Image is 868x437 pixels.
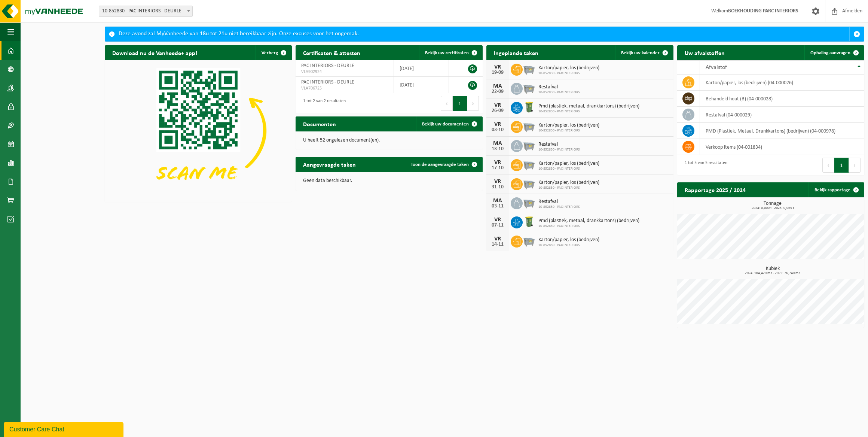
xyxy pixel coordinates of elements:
span: 10-852830 - PAC INTERIORS [538,90,580,95]
span: Karton/papier, los (bedrijven) [538,122,599,128]
div: VR [490,236,505,242]
button: Previous [441,96,453,111]
span: 2024: 0,000 t - 2025: 0,065 t [681,206,864,210]
div: VR [490,217,505,223]
div: 31-10 [490,185,505,190]
div: VR [490,121,505,127]
div: VR [490,160,505,166]
span: Ophaling aanvragen [810,51,850,55]
span: 10-852830 - PAC INTERIORS - DEURLE [99,6,193,17]
div: Deze avond zal MyVanheede van 18u tot 21u niet bereikbaar zijn. Onze excuses voor het ongemak. [119,27,849,41]
img: WB-0240-HPE-GN-50 [523,215,535,228]
div: 19-09 [490,70,505,75]
span: Toon de aangevraagde taken [411,162,469,167]
p: Geen data beschikbaar. [303,178,475,183]
span: Restafval [538,199,580,205]
img: WB-2500-GAL-GY-01 [523,158,535,171]
a: Bekijk rapportage [809,182,864,197]
td: [DATE] [394,77,449,93]
span: VLA902924 [301,69,388,75]
a: Bekijk uw documenten [416,116,482,131]
span: Pmd (plastiek, metaal, drankkartons) (bedrijven) [538,103,639,109]
img: WB-0240-HPE-GN-50 [523,101,535,113]
div: 22-09 [490,89,505,94]
h2: Ingeplande taken [486,45,546,60]
h2: Documenten [296,116,343,131]
div: 1 tot 5 van 5 resultaten [681,157,727,173]
img: WB-2500-GAL-GY-01 [523,234,535,247]
div: 17-10 [490,166,505,171]
span: 10-852830 - PAC INTERIORS - DEURLE [99,6,192,16]
h2: Uw afvalstoffen [677,45,732,60]
span: 10-852830 - PAC INTERIORS [538,109,639,114]
img: WB-2500-GAL-GY-01 [523,139,535,152]
span: 10-852830 - PAC INTERIORS [538,224,639,228]
div: 03-11 [490,204,505,209]
button: Previous [822,158,834,173]
div: MA [490,198,505,204]
img: WB-2500-GAL-GY-01 [523,120,535,133]
button: 1 [834,158,849,173]
img: WB-2500-GAL-GY-01 [523,196,535,209]
div: MA [490,83,505,89]
div: MA [490,140,505,146]
h2: Download nu de Vanheede+ app! [105,45,205,60]
a: Toon de aangevraagde taken [405,157,482,172]
iframe: chat widget [4,421,125,437]
span: Karton/papier, los (bedrijven) [538,65,599,71]
img: WB-2500-GAL-GY-01 [523,63,535,75]
span: Karton/papier, los (bedrijven) [538,237,599,243]
td: karton/papier, los (bedrijven) (04-000026) [700,75,864,91]
div: VR [490,64,505,70]
span: PAC INTERIORS - DEURLE [301,63,354,69]
img: Download de VHEPlus App [105,60,292,201]
div: VR [490,179,505,185]
span: Bekijk uw certificaten [425,51,469,55]
span: Restafval [538,84,580,90]
span: Karton/papier, los (bedrijven) [538,161,599,167]
td: PMD (Plastiek, Metaal, Drankkartons) (bedrijven) (04-000978) [700,123,864,139]
span: 10-852830 - PAC INTERIORS [538,167,599,171]
span: 10-852830 - PAC INTERIORS [538,186,599,190]
span: 10-852830 - PAC INTERIORS [538,71,599,76]
button: 1 [453,96,467,111]
span: Afvalstof [706,64,727,70]
span: Verberg [262,51,278,55]
span: Karton/papier, los (bedrijven) [538,180,599,186]
button: Verberg [256,45,291,60]
div: 03-10 [490,127,505,133]
img: WB-2500-GAL-GY-01 [523,177,535,190]
h3: Kubiek [681,266,864,275]
span: 10-852830 - PAC INTERIORS [538,243,599,248]
div: 1 tot 2 van 2 resultaten [299,95,346,112]
span: Bekijk uw kalender [621,51,660,55]
a: Bekijk uw kalender [615,45,673,60]
div: 14-11 [490,242,505,247]
span: Pmd (plastiek, metaal, drankkartons) (bedrijven) [538,218,639,224]
img: WB-2500-GAL-GY-01 [523,82,535,94]
h2: Certificaten & attesten [296,45,368,60]
button: Next [467,96,479,111]
div: 07-11 [490,223,505,228]
td: verkoop items (04-001834) [700,139,864,155]
td: [DATE] [394,60,449,77]
a: Bekijk uw certificaten [419,45,482,60]
h2: Rapportage 2025 / 2024 [677,182,753,197]
span: 10-852830 - PAC INTERIORS [538,128,599,133]
span: 2024: 104,420 m3 - 2025: 76,740 m3 [681,271,864,275]
td: behandeld hout (B) (04-000028) [700,91,864,107]
div: VR [490,102,505,108]
span: 10-852830 - PAC INTERIORS [538,148,580,152]
h2: Aangevraagde taken [296,157,363,172]
span: Restafval [538,142,580,148]
div: 13-10 [490,146,505,152]
span: 10-852830 - PAC INTERIORS [538,205,580,209]
a: Ophaling aanvragen [804,45,864,60]
div: 26-09 [490,108,505,113]
span: VLA706725 [301,85,388,91]
strong: BOEKHOUDING PARC INTERIORS [728,8,798,14]
span: Bekijk uw documenten [422,122,469,127]
span: PAC INTERIORS - DEURLE [301,79,354,85]
td: restafval (04-000029) [700,107,864,123]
